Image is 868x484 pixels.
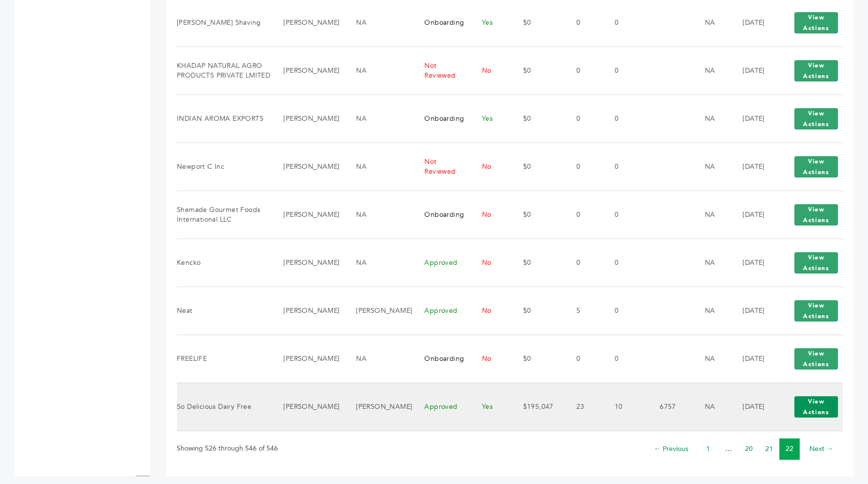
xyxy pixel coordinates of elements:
td: $0 [511,335,564,383]
td: NA [344,143,412,191]
td: NA [693,143,731,191]
td: FREELIFE [177,335,271,383]
button: View Actions [794,156,838,177]
td: No [470,335,511,383]
td: [DATE] [730,47,777,95]
td: 0 [603,95,648,143]
td: [DATE] [730,383,777,431]
td: 6757 [648,383,693,431]
td: NA [344,47,412,95]
a: 22 [786,444,793,453]
td: $0 [511,287,564,335]
td: $0 [511,143,564,191]
a: 1 [706,444,710,453]
td: So Delicious Dairy Free [177,383,271,431]
td: Onboarding [412,95,469,143]
button: View Actions [794,348,838,370]
td: NA [693,335,731,383]
td: NA [693,47,731,95]
td: [PERSON_NAME] [271,287,344,335]
li: … [718,438,739,460]
td: [DATE] [730,239,777,287]
td: No [470,239,511,287]
td: [DATE] [730,95,777,143]
td: $0 [511,191,564,239]
td: $0 [511,239,564,287]
td: NA [693,95,731,143]
td: 0 [564,47,603,95]
td: Neat [177,287,271,335]
td: No [470,143,511,191]
td: NA [344,95,412,143]
td: [PERSON_NAME] [271,383,344,431]
td: Approved [412,239,469,287]
td: 0 [564,191,603,239]
td: Approved [412,383,469,431]
td: 5 [564,287,603,335]
td: 0 [603,287,648,335]
a: 21 [765,444,773,453]
td: 0 [603,47,648,95]
td: KHADAP NATURAL AGRO PRODUCTS PRIVATE LMITED [177,47,271,95]
td: [PERSON_NAME] [344,383,412,431]
td: No [470,47,511,95]
td: NA [344,239,412,287]
td: No [470,287,511,335]
td: Shemade Gourmet Foods International LLC [177,191,271,239]
td: NA [693,191,731,239]
td: 0 [603,239,648,287]
td: [PERSON_NAME] [271,191,344,239]
td: $0 [511,47,564,95]
td: 0 [603,335,648,383]
td: NA [693,383,731,431]
a: Next → [809,444,833,453]
td: Kencko [177,239,271,287]
td: [PERSON_NAME] [344,287,412,335]
td: 0 [603,143,648,191]
td: [PERSON_NAME] [271,143,344,191]
td: 0 [564,335,603,383]
td: 23 [564,383,603,431]
p: Showing 526 through 546 of 546 [177,443,278,454]
td: INDIAN AROMA EXPORTS [177,95,271,143]
td: No [470,191,511,239]
button: View Actions [794,396,838,418]
td: 0 [564,239,603,287]
button: View Actions [794,60,838,81]
button: View Actions [794,204,838,226]
td: [DATE] [730,335,777,383]
td: Onboarding [412,335,469,383]
td: [PERSON_NAME] [271,335,344,383]
a: 20 [745,444,753,453]
button: View Actions [794,108,838,129]
td: $195,047 [511,383,564,431]
button: View Actions [794,300,838,322]
td: 0 [564,95,603,143]
td: NA [344,191,412,239]
td: 10 [603,383,648,431]
td: NA [693,239,731,287]
td: $0 [511,95,564,143]
td: Newport C Inc [177,143,271,191]
td: Onboarding [412,191,469,239]
td: 0 [564,143,603,191]
td: Approved [412,287,469,335]
td: [DATE] [730,143,777,191]
td: Yes [470,95,511,143]
td: [DATE] [730,287,777,335]
td: Not Reviewed [412,47,469,95]
td: NA [693,287,731,335]
td: [DATE] [730,191,777,239]
td: [PERSON_NAME] [271,239,344,287]
a: ← Previous [654,444,688,453]
td: Yes [470,383,511,431]
button: View Actions [794,12,838,33]
td: 0 [603,191,648,239]
td: [PERSON_NAME] [271,47,344,95]
td: [PERSON_NAME] [271,95,344,143]
button: View Actions [794,252,838,274]
td: NA [344,335,412,383]
td: Not Reviewed [412,143,469,191]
